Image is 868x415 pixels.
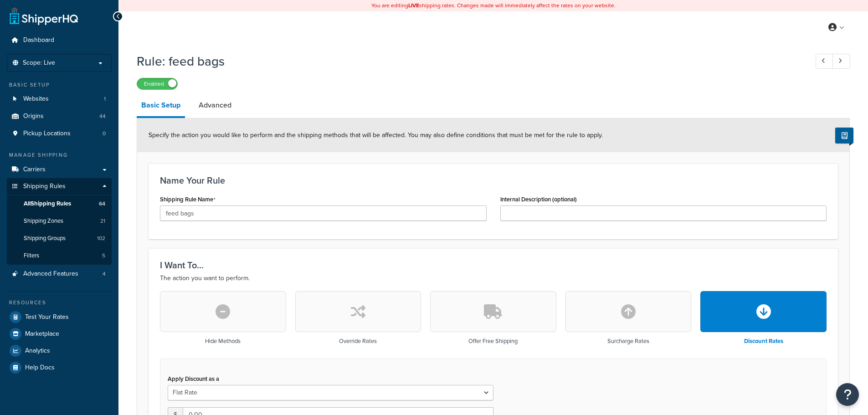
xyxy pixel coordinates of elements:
span: 0 [103,130,106,138]
h3: Discount Rates [744,338,783,344]
div: Basic Setup [7,81,112,89]
li: Shipping Rules [7,178,112,265]
a: Analytics [7,343,112,359]
li: Pickup Locations [7,125,112,142]
span: All Shipping Rules [24,200,71,208]
a: Origins44 [7,108,112,125]
a: Shipping Zones21 [7,213,112,230]
a: Basic Setup [137,94,185,118]
li: Filters [7,247,112,264]
span: Shipping Rules [23,183,66,190]
span: 64 [99,200,105,208]
h3: I Want To... [160,260,827,270]
span: Analytics [25,347,50,355]
h3: Surcharge Rates [607,338,649,344]
label: Apply Discount as a [168,375,219,382]
a: Previous Record [816,54,833,69]
h1: Rule: feed bags [137,52,799,70]
span: Scope: Live [23,59,55,67]
span: Advanced Features [23,270,78,278]
a: AllShipping Rules64 [7,195,112,212]
span: Test Your Rates [25,313,69,321]
span: 44 [99,113,106,120]
label: Internal Description (optional) [500,196,577,203]
span: 4 [103,270,106,278]
label: Enabled [137,78,177,89]
a: Help Docs [7,359,112,376]
a: Carriers [7,161,112,178]
span: 5 [102,252,105,260]
span: Shipping Groups [24,235,66,242]
a: Advanced [194,94,236,116]
label: Shipping Rule Name [160,196,216,203]
h3: Name Your Rule [160,175,827,185]
div: Manage Shipping [7,151,112,159]
span: Marketplace [25,330,59,338]
a: Next Record [832,54,850,69]
a: Dashboard [7,32,112,49]
button: Show Help Docs [835,128,853,143]
span: 1 [104,95,106,103]
span: Pickup Locations [23,130,71,138]
a: Pickup Locations0 [7,125,112,142]
span: Websites [23,95,49,103]
span: Carriers [23,166,46,174]
h3: Override Rates [339,338,377,344]
span: Dashboard [23,36,54,44]
li: Shipping Groups [7,230,112,247]
a: Websites1 [7,91,112,108]
a: Shipping Groups102 [7,230,112,247]
span: Help Docs [25,364,55,372]
a: Advanced Features4 [7,266,112,282]
a: Shipping Rules [7,178,112,195]
span: Filters [24,252,39,260]
a: Filters5 [7,247,112,264]
li: Advanced Features [7,266,112,282]
li: Websites [7,91,112,108]
li: Shipping Zones [7,213,112,230]
span: 21 [100,217,105,225]
span: Origins [23,113,44,120]
a: Test Your Rates [7,309,112,325]
li: Origins [7,108,112,125]
b: LIVE [408,1,419,10]
button: Open Resource Center [836,383,859,406]
span: 102 [97,235,105,242]
div: Resources [7,299,112,307]
h3: Hide Methods [205,338,241,344]
span: Shipping Zones [24,217,63,225]
h3: Offer Free Shipping [468,338,518,344]
span: Specify the action you would like to perform and the shipping methods that will be affected. You ... [149,130,603,140]
p: The action you want to perform. [160,273,827,284]
a: Marketplace [7,326,112,342]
